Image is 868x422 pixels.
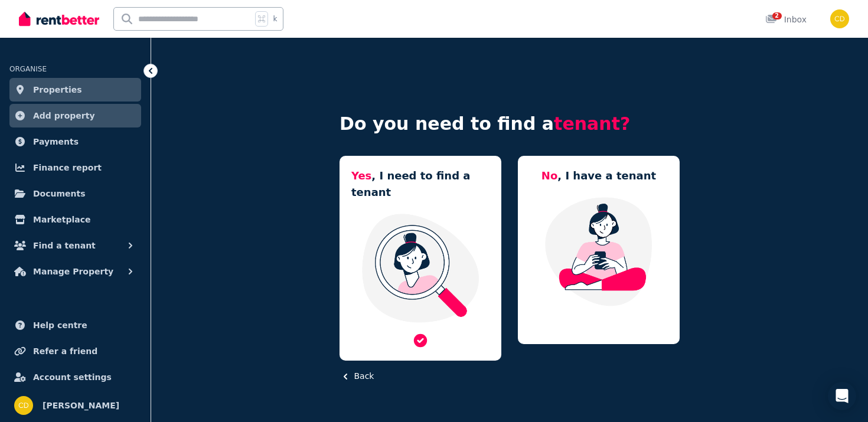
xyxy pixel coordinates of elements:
span: Account settings [33,370,112,384]
button: Manage Property [9,260,141,283]
span: ORGANISE [9,65,47,73]
a: Add property [9,104,141,127]
span: No [541,169,557,182]
h5: , I have a tenant [541,168,656,184]
span: Properties [33,83,82,97]
span: Refer a friend [33,344,97,358]
span: 2 [772,12,782,19]
a: Account settings [9,365,141,389]
a: Marketplace [9,208,141,231]
span: Marketplace [33,212,90,227]
img: I need a tenant [351,212,490,323]
span: Help centre [33,318,87,332]
span: Add property [33,109,95,123]
button: Find a tenant [9,234,141,257]
h5: , I need to find a tenant [351,168,490,201]
span: Documents [33,187,86,201]
a: Help centre [9,313,141,337]
span: Find a tenant [33,238,96,253]
a: Payments [9,130,141,153]
span: tenant? [554,113,630,134]
button: Back [340,370,374,382]
a: Refer a friend [9,339,141,363]
span: Manage Property [33,264,113,279]
h4: Do you need to find a [340,113,680,135]
div: Inbox [765,14,807,25]
a: Documents [9,182,141,205]
a: Properties [9,78,141,102]
img: Manage my property [530,196,668,307]
img: Chris Dimitropoulos [830,9,849,28]
img: RentBetter [19,10,99,28]
span: k [273,14,277,24]
div: Open Intercom Messenger [828,382,856,410]
span: Yes [351,169,371,182]
img: Chris Dimitropoulos [14,396,33,415]
a: Finance report [9,156,141,179]
span: [PERSON_NAME] [43,398,119,413]
span: Payments [33,135,79,149]
span: Finance report [33,161,102,175]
